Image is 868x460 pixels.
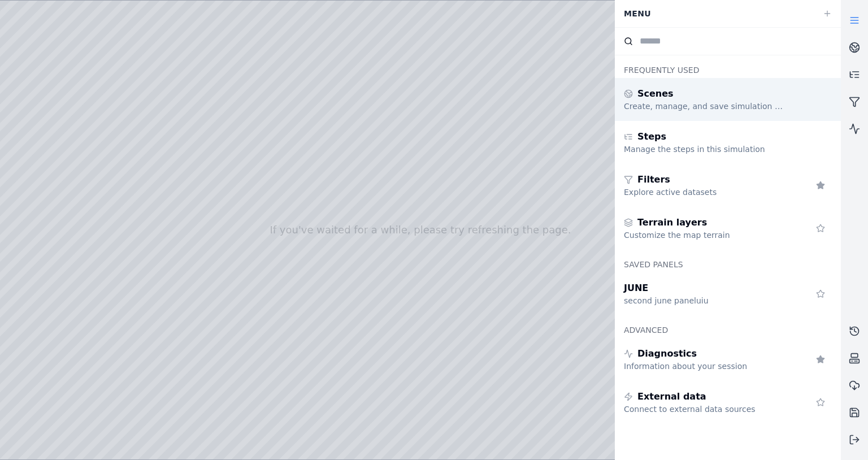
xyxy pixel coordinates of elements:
span: Scenes [637,87,674,101]
div: second june paneluiu [624,295,787,306]
div: Customize the map terrain [624,229,787,241]
div: Create, manage, and save simulation scenes [624,101,787,112]
span: Filters [637,173,670,186]
span: Diagnostics [637,347,697,361]
span: JUNE [624,281,648,295]
div: Saved panels [615,250,841,272]
div: Advanced [615,315,841,338]
div: Explore active datasets [624,186,787,198]
span: Terrain layers [637,216,707,229]
div: Frequently Used [615,55,841,78]
div: Information about your session [624,361,787,372]
span: External data [637,390,706,403]
div: Connect to external data sources [624,403,787,415]
div: Manage the steps in this simulation [624,144,787,155]
span: Steps [637,130,666,144]
div: Menu [617,3,816,24]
